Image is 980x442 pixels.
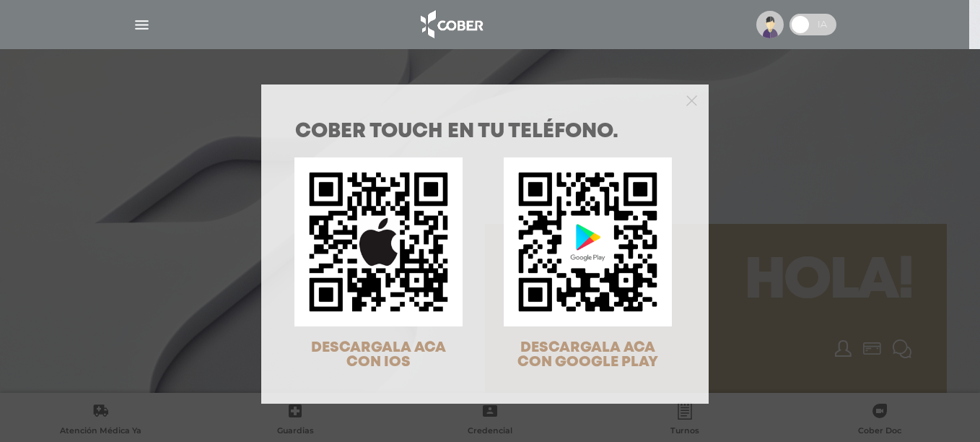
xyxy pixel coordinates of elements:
span: DESCARGALA ACA CON IOS [311,341,446,369]
img: qr-code [504,157,672,326]
img: qr-code [294,157,463,326]
h1: COBER TOUCH en tu teléfono. [295,122,675,142]
span: DESCARGALA ACA CON GOOGLE PLAY [517,341,658,369]
button: Close [686,93,697,106]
